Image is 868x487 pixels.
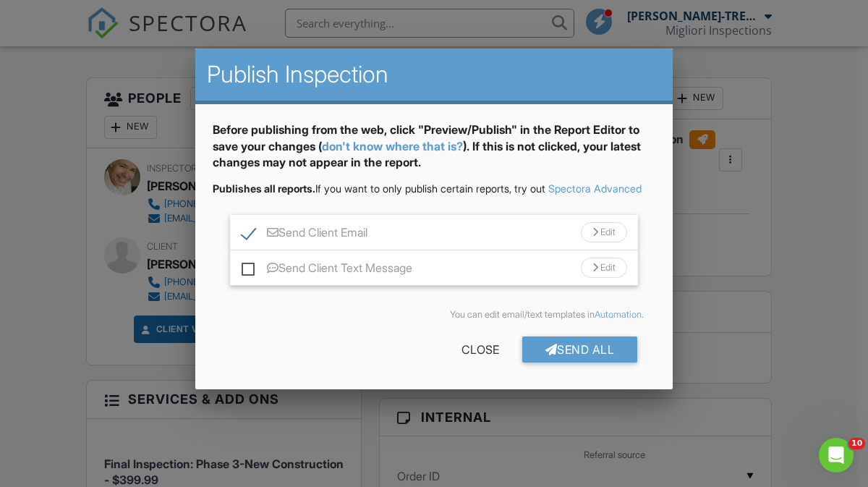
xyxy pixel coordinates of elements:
[224,309,644,321] div: You can edit email/text templates in .
[819,438,854,473] iframe: Intercom live chat
[848,438,865,449] span: 10
[213,182,545,195] span: If you want to only publish certain reports, try out
[213,122,655,182] div: Before publishing from the web, click "Preview/Publish" in the Report Editor to save your changes...
[581,222,627,242] div: Edit
[438,336,522,363] div: Close
[595,309,642,320] a: Automation
[207,60,661,89] h2: Publish Inspection
[242,226,367,244] label: Send Client Email
[242,261,412,279] label: Send Client Text Message
[522,336,638,363] div: Send All
[213,182,315,195] strong: Publishes all reports.
[548,182,642,195] a: Spectora Advanced
[581,258,627,278] div: Edit
[322,139,463,153] a: don't know where that is?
